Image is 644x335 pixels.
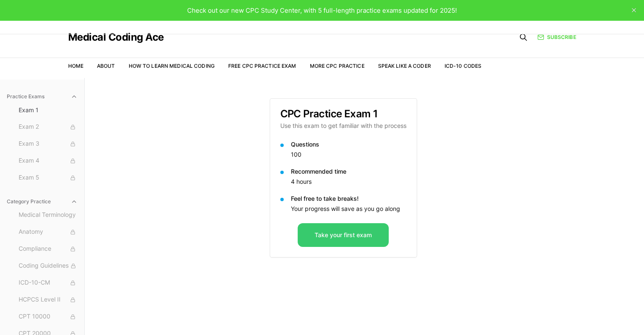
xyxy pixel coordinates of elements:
[280,109,406,119] h3: CPC Practice Exam 1
[19,312,77,321] span: CPT 10000
[298,223,389,247] button: Take your first exam
[15,293,81,307] button: HCPCS Level II
[445,63,481,69] a: ICD-10 Codes
[291,140,406,149] p: Questions
[291,194,406,203] p: Feel free to take breaks!
[15,225,81,239] button: Anatomy
[19,278,77,288] span: ICD-10-CM
[15,137,81,151] button: Exam 3
[68,32,164,42] a: Medical Coding Ace
[3,90,81,103] button: Practice Exams
[537,33,576,41] a: Subscribe
[15,208,81,222] button: Medical Terminology
[310,63,364,69] a: More CPC Practice
[19,295,77,305] span: HCPCS Level II
[291,205,406,213] p: Your progress will save as you go along
[280,122,406,130] p: Use this exam to get familiar with the process
[15,242,81,256] button: Compliance
[15,259,81,273] button: Coding Guidelines
[15,154,81,168] button: Exam 4
[291,177,406,186] p: 4 hours
[19,244,77,254] span: Compliance
[15,171,81,185] button: Exam 5
[19,122,77,132] span: Exam 2
[15,120,81,134] button: Exam 2
[228,63,296,69] a: Free CPC Practice Exam
[15,310,81,324] button: CPT 10000
[68,63,83,69] a: Home
[15,103,81,117] button: Exam 1
[291,150,406,159] p: 100
[97,63,115,69] a: About
[19,227,77,237] span: Anatomy
[378,63,431,69] a: Speak Like a Coder
[187,6,457,14] span: Check out our new CPC Study Center, with 5 full-length practice exams updated for 2025!
[19,139,77,149] span: Exam 3
[19,210,77,220] span: Medical Terminology
[19,156,77,166] span: Exam 4
[129,63,215,69] a: How to Learn Medical Coding
[19,261,77,271] span: Coding Guidelines
[15,276,81,290] button: ICD-10-CM
[291,167,406,176] p: Recommended time
[19,173,77,183] span: Exam 5
[19,106,77,114] span: Exam 1
[627,3,641,17] button: close
[3,195,81,208] button: Category Practice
